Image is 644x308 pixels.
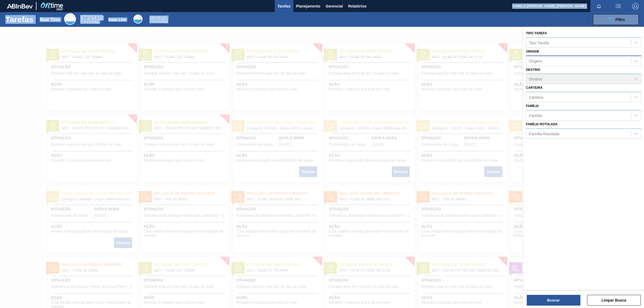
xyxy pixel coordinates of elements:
[526,122,558,126] label: Família Rotulada
[615,3,621,9] img: userActions
[5,16,34,23] h1: Tarefas
[593,14,639,25] button: Filtro
[590,2,608,10] button: Notificações
[80,16,103,24] div: Real Time
[526,50,539,53] label: Origem
[348,3,367,9] span: Relatórios
[529,113,542,118] div: Família
[529,95,543,100] div: Carteira
[80,15,89,21] span: 973
[133,14,142,24] div: Base Line
[326,3,343,9] span: Gerencial
[529,58,542,63] div: Origem
[7,4,33,9] img: TNhmsLtSVTkK8tSr43FrP2fwEKptu5GPRR3wAAAABJRU5ErkJggg==
[526,104,539,108] label: Família
[149,16,167,20] span: / 6101
[529,40,549,45] div: Tipo Tarefa
[149,16,168,23] div: Base Line
[526,31,547,35] label: Tipo Tarefa
[632,3,639,9] img: Logout
[80,20,99,24] span: Concluídas
[296,3,320,9] span: Planejamento
[526,86,543,90] label: Carteira
[64,13,76,25] div: Real Time
[80,15,103,21] span: / 3410
[40,17,60,22] div: Real Time
[149,16,158,20] span: 2662
[277,3,291,9] span: Tarefas
[526,68,540,72] label: Destino
[529,131,559,136] div: Família Rotulada
[108,17,126,22] div: Base Line
[149,19,168,23] span: Concluídas
[616,17,625,22] span: Filtro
